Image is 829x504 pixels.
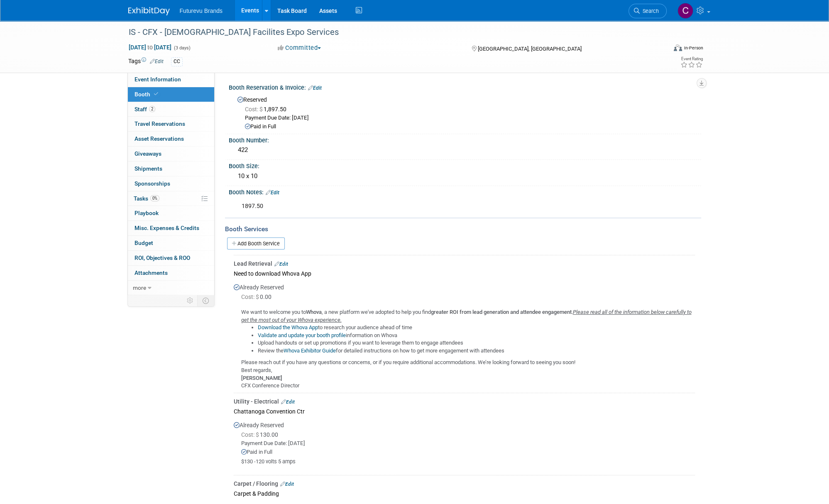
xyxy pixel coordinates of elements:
[229,160,701,170] div: Booth Size:
[154,92,158,96] i: Booth reservation complete
[680,57,702,61] div: Event Rating
[128,44,172,51] span: [DATE] [DATE]
[618,43,703,56] div: Event Format
[284,347,336,354] a: Whova Exhibitor Guide
[431,309,572,315] b: greater ROI from lead generation and attendee engagement
[281,399,295,405] a: Edit
[134,180,170,187] span: Sponsorships
[126,25,654,40] div: IS - CFX - [DEMOGRAPHIC_DATA] Facilites Expo Services
[134,210,159,216] span: Playbook
[245,106,290,113] span: 1,897.50
[146,44,154,51] span: to
[245,123,695,131] div: Paid in Full
[234,397,695,406] div: Utility - Electrical
[234,268,695,279] div: Need to download Whova App
[133,284,146,291] span: more
[683,45,703,51] div: In-Person
[128,7,170,15] img: ExhibitDay
[134,91,160,98] span: Booth
[241,431,260,438] span: Cost: $
[677,3,693,19] img: CHERYL CLOWES
[241,458,695,465] div: $130 -120 volts 5 amps
[128,206,214,220] a: Playbook
[235,144,695,157] div: 422
[128,102,214,117] a: Staff2
[258,324,318,330] a: Download the Whova App
[229,134,701,144] div: Booth Number:
[235,170,695,183] div: 10 x 10
[266,190,279,196] a: Edit
[241,431,281,438] span: 130.00
[227,237,285,250] a: Add Booth Service
[258,339,695,347] li: Upload handouts or set up promotions if you want to leverage them to engage attendees
[128,221,214,235] a: Misc. Expenses & Credits
[134,150,161,157] span: Giveaways
[183,295,198,306] td: Personalize Event Tab Strip
[171,57,183,66] div: CC
[241,448,695,456] div: Paid in Full
[229,81,701,92] div: Booth Reservation & Invoice:
[150,195,159,201] span: 0%
[308,85,322,91] a: Edit
[640,8,659,14] span: Search
[134,240,153,246] span: Budget
[241,294,275,300] span: 0.00
[128,72,214,87] a: Event Information
[229,186,701,197] div: Booth Notes:
[128,87,214,102] a: Booth
[258,332,695,340] li: information on Whova
[128,132,214,146] a: Asset Reservations
[306,309,322,315] b: Whova
[134,106,155,113] span: Staff
[128,191,214,206] a: Tasks0%
[241,309,692,323] u: Please read all of the information below carefully to get the most out of your Whova experience.
[234,302,695,390] div: We want to welcome you to , a new platform we've adopted to help you find . Please reach out if y...
[234,488,695,499] div: Carpet & Padding
[234,259,695,268] div: Lead Retrieval
[128,117,214,131] a: Travel Reservations
[128,281,214,295] a: more
[149,106,155,112] span: 2
[275,44,324,52] button: Committed
[128,251,214,265] a: ROI, Objectives & ROO
[128,236,214,250] a: Budget
[128,147,214,161] a: Giveaways
[134,254,190,261] span: ROI, Objectives & ROO
[134,135,184,142] span: Asset Reservations
[128,176,214,191] a: Sponsorships
[173,45,191,51] span: (3 days)
[234,406,695,417] div: Chattanoga Convention Ctr
[280,481,294,487] a: Edit
[274,261,288,267] a: Edit
[241,375,282,381] b: [PERSON_NAME]
[128,161,214,176] a: Shipments
[236,198,610,215] div: 1897.50
[134,76,181,83] span: Event Information
[258,324,695,332] li: to research your audience ahead of time
[674,44,682,51] img: Format-Inperson.png
[225,225,701,234] div: Booth Services
[245,106,264,113] span: Cost: $
[180,7,223,14] span: Futurevu Brands
[234,279,695,390] div: Already Reserved
[241,294,260,300] span: Cost: $
[134,195,159,202] span: Tasks
[197,295,214,306] td: Toggle Event Tabs
[128,57,164,66] td: Tags
[241,440,695,448] div: Payment Due Date: [DATE]
[234,480,695,488] div: Carpet / Flooring
[628,4,667,18] a: Search
[245,114,695,122] div: Payment Due Date: [DATE]
[258,347,695,355] li: Review the for detailed instructions on how to get more engagement with attendees
[134,165,162,172] span: Shipments
[235,93,695,131] div: Reserved
[134,120,185,127] span: Travel Reservations
[134,225,199,231] span: Misc. Expenses & Credits
[258,332,346,338] a: Validate and update your booth profile
[150,59,164,64] a: Edit
[478,46,582,52] span: [GEOGRAPHIC_DATA], [GEOGRAPHIC_DATA]
[234,417,695,472] div: Already Reserved
[128,266,214,280] a: Attachments
[134,269,168,276] span: Attachments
